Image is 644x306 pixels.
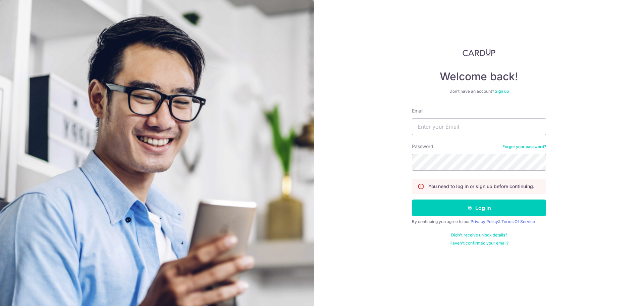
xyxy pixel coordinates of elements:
label: Password [412,143,433,150]
div: Don’t have an account? [412,89,546,94]
a: Haven't confirmed your email? [449,241,508,246]
a: Sign up [495,89,509,94]
a: Didn't receive unlock details? [451,232,507,238]
img: CardUp Logo [463,48,495,56]
p: You need to log in or sign up before continuing. [428,183,534,190]
button: Log in [412,200,546,216]
a: Privacy Policy [471,219,498,224]
label: Email [412,107,423,114]
a: Terms Of Service [501,219,535,224]
input: Enter your Email [412,118,546,135]
div: By continuing you agree to our & [412,219,546,224]
a: Forgot your password? [502,144,546,149]
h4: Welcome back! [412,70,546,83]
